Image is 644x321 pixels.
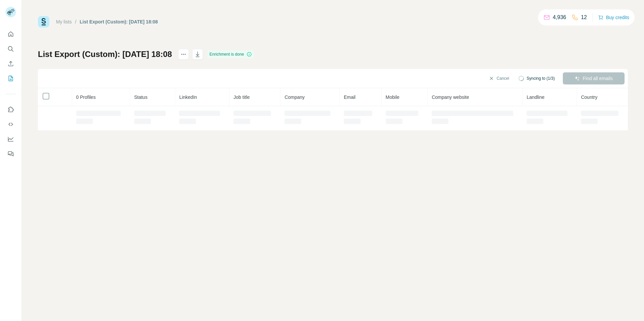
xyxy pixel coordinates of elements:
[233,94,250,100] span: Job title
[5,72,16,84] button: My lists
[598,13,629,22] button: Buy credits
[5,118,16,130] button: Use Surfe API
[344,94,356,100] span: Email
[38,16,49,27] img: Surfe Logo
[5,28,16,40] button: Quick start
[80,18,158,25] div: List Export (Custom): [DATE] 18:08
[5,133,16,145] button: Dashboard
[75,18,76,25] li: /
[527,75,555,81] span: Syncing to (1/3)
[553,13,566,21] p: 4,936
[5,43,16,55] button: Search
[386,94,399,100] span: Mobile
[284,94,305,100] span: Company
[5,58,16,70] button: Enrich CSV
[178,49,189,60] button: actions
[208,50,254,58] div: Enrichment is done
[527,94,544,100] span: Landline
[581,94,597,100] span: Country
[134,94,148,100] span: Status
[5,148,16,160] button: Feedback
[56,19,72,24] a: My lists
[581,13,587,21] p: 12
[76,94,96,100] span: 0 Profiles
[179,94,197,100] span: LinkedIn
[432,94,469,100] span: Company website
[38,49,172,60] h1: List Export (Custom): [DATE] 18:08
[5,104,16,116] button: Use Surfe on LinkedIn
[484,72,514,84] button: Cancel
